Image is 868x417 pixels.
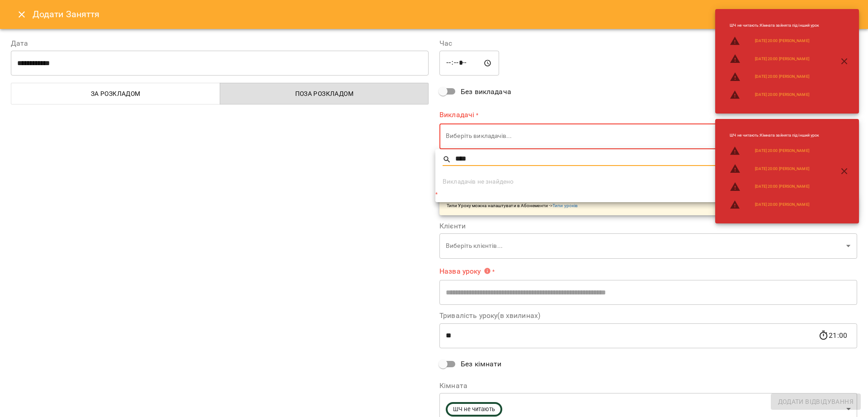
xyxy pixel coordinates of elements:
a: [DATE] 20:00 [PERSON_NAME] [755,92,809,98]
a: [DATE] 20:00 [PERSON_NAME] [755,166,809,172]
a: [DATE] 20:00 [PERSON_NAME] [755,184,809,190]
a: [DATE] 20:00 [PERSON_NAME] [755,202,809,208]
a: [DATE] 20:00 [PERSON_NAME] [755,148,809,154]
a: [DATE] 20:00 [PERSON_NAME] [755,38,809,44]
li: ШЧ не читають : Кімната зайнята під інший урок [722,19,826,32]
a: [DATE] 20:00 [PERSON_NAME] [755,56,809,62]
a: [DATE] 20:00 [PERSON_NAME] [755,74,809,80]
li: ШЧ не читають : Кімната зайнята під інший урок [722,129,826,142]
